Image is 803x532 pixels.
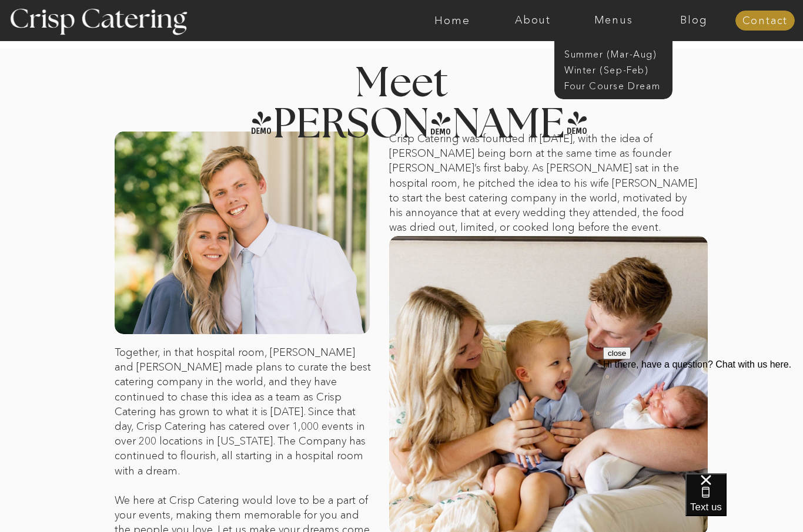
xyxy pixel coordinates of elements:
a: Winter (Sep-Feb) [564,63,661,75]
a: Contact [735,15,795,27]
iframe: podium webchat widget prompt [603,347,803,488]
a: About [493,15,573,26]
p: Together, in that hospital room, [PERSON_NAME] and [PERSON_NAME] made plans to curate the best ca... [115,345,373,505]
a: Home [412,15,493,26]
a: Summer (Mar-Aug) [564,48,670,59]
h2: Meet [PERSON_NAME] [249,63,554,110]
p: Crisp Catering was founded in [DATE], with the idea of [PERSON_NAME] being born at the same time ... [389,132,701,236]
iframe: podium webchat widget bubble [685,473,803,532]
a: Four Course Dream [564,79,670,90]
a: Menus [573,15,654,26]
a: Blog [654,15,734,26]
